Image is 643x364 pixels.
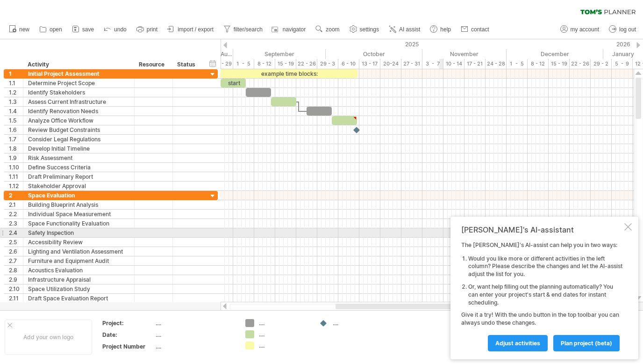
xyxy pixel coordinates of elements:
[28,79,129,87] div: Determine Project Scope
[461,241,622,351] div: The [PERSON_NAME]'s AI-assist can help you in two ways: Give it a try! With the undo button in th...
[134,23,160,36] a: print
[9,210,23,218] div: 2.2
[428,23,454,36] a: help
[9,97,23,106] div: 1.3
[317,59,338,69] div: 29 - 3
[156,319,234,327] div: ....
[507,49,603,59] div: December 2025
[7,23,32,36] a: new
[313,23,342,36] a: zoom
[102,319,154,327] div: Project:
[9,238,23,247] div: 2.5
[259,330,310,338] div: ....
[440,26,451,33] span: help
[359,59,380,69] div: 13 - 17
[570,59,591,69] div: 22 - 26
[458,23,492,36] a: contact
[28,228,129,237] div: Safety Inspection
[553,335,620,351] a: plan project (beta)
[233,59,254,69] div: 1 - 5
[558,23,602,36] a: my account
[28,144,129,153] div: Develop Initial Timeline
[528,59,549,69] div: 8 - 12
[360,26,379,33] span: settings
[28,69,129,78] div: Initial Project Assessment
[28,107,129,116] div: Identify Renovation Needs
[591,59,612,69] div: 29 - 2
[28,97,129,106] div: Assess Current Infrastructure
[9,88,23,97] div: 1.2
[468,283,622,306] li: Or, want help filling out the planning automatically? You can enter your project's start & end da...
[507,59,528,69] div: 1 - 5
[9,191,23,200] div: 2
[28,116,129,125] div: Analyze Office Workflow
[401,59,422,69] div: 27 - 31
[5,320,92,355] div: Add your own logo
[9,125,23,134] div: 1.6
[28,153,129,162] div: Risk Assessment
[70,23,97,36] a: save
[471,26,489,33] span: contact
[486,59,507,69] div: 24 - 28
[37,23,65,36] a: open
[28,191,129,200] div: Space Evaluation
[221,69,357,78] div: example time blocks:
[9,172,23,181] div: 1.11
[443,59,464,69] div: 10 - 14
[233,49,326,59] div: September 2025
[165,23,216,36] a: import / export
[9,200,23,209] div: 2.1
[82,26,94,33] span: save
[9,275,23,284] div: 2.9
[139,60,167,69] div: Resource
[28,200,129,209] div: Building Blueprint Analysis
[28,182,129,190] div: Stakeholder Approval
[9,247,23,256] div: 2.6
[283,26,306,33] span: navigator
[9,163,23,172] div: 1.10
[28,238,129,247] div: Accessibility Review
[464,59,486,69] div: 17 - 21
[9,107,23,116] div: 1.4
[607,23,639,36] a: log out
[156,331,234,339] div: ....
[101,23,129,36] a: undo
[9,153,23,162] div: 1.9
[9,135,23,144] div: 1.7
[28,284,129,293] div: Space Utilization Study
[270,23,308,36] a: navigator
[212,59,233,69] div: 25 - 29
[275,59,296,69] div: 15 - 19
[9,219,23,228] div: 2.3
[28,275,129,284] div: Infrastructure Appraisal
[495,340,540,347] span: Adjust activities
[9,228,23,237] div: 2.4
[9,144,23,153] div: 1.8
[28,163,129,172] div: Define Success Criteria
[9,79,23,87] div: 1.1
[399,26,420,33] span: AI assist
[221,79,246,87] div: start
[338,59,359,69] div: 6 - 10
[28,266,129,275] div: Acoustics Evaluation
[549,59,570,69] div: 15 - 19
[102,342,154,350] div: Project Number
[177,60,198,69] div: Status
[259,319,310,327] div: ....
[9,294,23,303] div: 2.11
[156,342,234,350] div: ....
[50,26,62,33] span: open
[9,69,23,78] div: 1
[28,125,129,134] div: Review Budget Constraints
[9,284,23,293] div: 2.10
[380,59,401,69] div: 20-24
[28,247,129,256] div: Lighting and Ventilation Assessment
[422,59,443,69] div: 3 - 7
[28,294,129,303] div: Draft Space Evaluation Report
[254,59,275,69] div: 8 - 12
[178,26,214,33] span: import / export
[28,172,129,181] div: Draft Preliminary Report
[326,26,339,33] span: zoom
[333,319,384,327] div: ....
[102,331,154,339] div: Date:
